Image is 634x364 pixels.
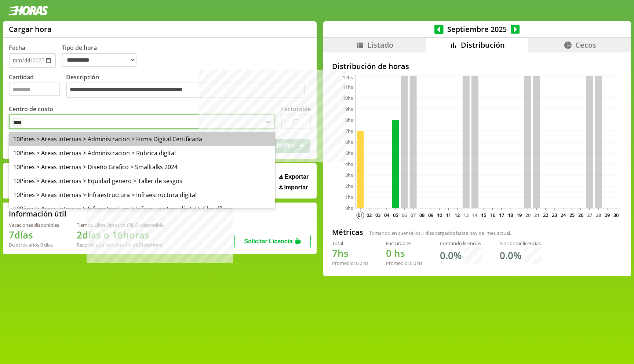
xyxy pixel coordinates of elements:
[9,209,66,219] h2: Información útil
[440,249,462,262] h1: 0.0 %
[281,105,311,113] label: Facturable
[332,260,368,266] div: Promedio: hs
[569,212,575,218] text: 25
[402,212,407,218] text: 06
[500,240,542,247] div: Sin contar licencias
[332,227,363,237] h2: Métricas
[9,222,59,228] div: Vacaciones disponibles
[605,212,610,218] text: 29
[490,212,495,218] text: 16
[9,241,59,248] div: De otros años: 0 días
[345,205,353,211] tspan: 0hs
[384,212,390,218] text: 04
[9,228,59,241] h1: 7 días
[343,84,353,90] tspan: 11hs
[543,212,548,218] text: 22
[9,146,275,160] div: 10Pines > Areas internas > Administracion > Rubrica digital
[345,117,353,123] tspan: 8hs
[534,212,539,218] text: 21
[9,160,275,174] div: 10Pines > Areas internas > Diseño Grafico > Smalltalks 2024
[343,95,353,101] tspan: 10hs
[428,212,433,218] text: 09
[367,212,372,218] text: 02
[345,161,353,167] tspan: 4hs
[552,212,557,218] text: 23
[345,183,353,189] tspan: 2hs
[463,212,469,218] text: 13
[345,139,353,145] tspan: 6hs
[481,212,486,218] text: 15
[277,173,311,181] button: Exportar
[356,260,362,266] span: 0.0
[66,73,311,100] label: Descripción
[422,230,424,236] span: 0
[345,194,353,200] tspan: 1hs
[500,249,521,262] h1: 0.0 %
[6,6,48,15] img: logotipo
[138,241,162,248] b: Diciembre
[440,240,482,247] div: Contando licencias
[461,40,505,50] span: Distribución
[386,260,422,266] div: Promedio: hs
[472,212,478,218] text: 14
[499,212,504,218] text: 17
[9,24,52,34] h1: Cargar hora
[244,238,292,244] span: Solicitar Licencia
[410,260,416,266] span: 0.0
[525,212,531,218] text: 20
[517,212,522,218] text: 19
[455,212,460,218] text: 12
[561,212,566,218] text: 24
[375,212,380,218] text: 03
[369,230,511,236] span: Tomando en cuenta los días cargados hasta hoy del mes actual.
[9,73,66,100] label: Cantidad
[332,61,622,71] h2: Distribución de horas
[446,212,451,218] text: 11
[437,212,442,218] text: 10
[332,247,368,260] h1: hs
[77,241,164,248] div: Recordá que vencen a fin de
[345,150,353,156] tspan: 5hs
[578,212,583,218] text: 26
[613,212,619,218] text: 30
[62,53,136,67] select: Tipo de hora
[9,105,53,113] label: Centro de costo
[332,240,368,247] div: Total
[386,240,422,247] div: Facturables
[285,174,309,180] span: Exportar
[345,106,353,112] tspan: 9hs
[587,212,592,218] text: 27
[358,212,363,218] text: 01
[66,83,305,98] textarea: Descripción
[411,212,416,218] text: 07
[386,247,422,260] h1: hs
[367,40,393,50] span: Listado
[9,202,275,216] div: 10Pines > Areas internas > Infraestructura > Infraestructura digital > Cloudflare
[9,44,25,52] label: Fecha
[575,40,596,50] span: Cecos
[62,44,142,68] label: Tipo de hora
[386,247,391,260] span: 0
[596,212,601,218] text: 28
[9,83,60,96] input: Cantidad
[343,74,353,81] tspan: 12hs
[9,132,275,146] div: 10Pines > Areas internas > Administracion > Firma Digital Certificada
[284,184,308,191] span: Importar
[77,228,164,241] h1: 2 días o 16 horas
[9,188,275,202] div: 10Pines > Areas internas > Infraestructura > Infraestructura digital
[507,212,513,218] text: 18
[345,172,353,178] tspan: 3hs
[419,212,425,218] text: 08
[444,24,511,34] span: Septiembre 2025
[332,247,338,260] span: 7
[9,174,275,188] div: 10Pines > Areas internas > Equidad genero > Taller de sesgos
[345,128,353,134] tspan: 7hs
[393,212,398,218] text: 05
[234,235,311,248] button: Solicitar Licencia
[77,222,164,228] div: Tiempo Libre Optativo (TiLO) disponible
